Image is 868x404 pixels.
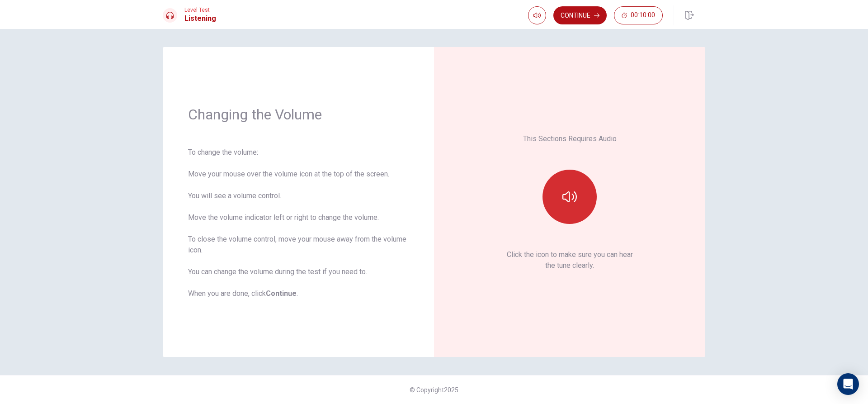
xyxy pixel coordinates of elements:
[507,249,633,271] p: Click the icon to make sure you can hear the tune clearly.
[837,373,859,395] div: Open Intercom Messenger
[188,147,409,299] div: To change the volume: Move your mouse over the volume icon at the top of the screen. You will see...
[410,386,458,394] span: © Copyright 2025
[184,7,216,13] span: Level Test
[631,12,655,19] span: 00:10:00
[523,133,617,144] p: This Sections Requires Audio
[184,13,216,24] h1: Listening
[614,6,663,24] button: 00:10:00
[266,289,297,298] b: Continue
[553,6,607,24] button: Continue
[188,105,409,124] h1: Changing the Volume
